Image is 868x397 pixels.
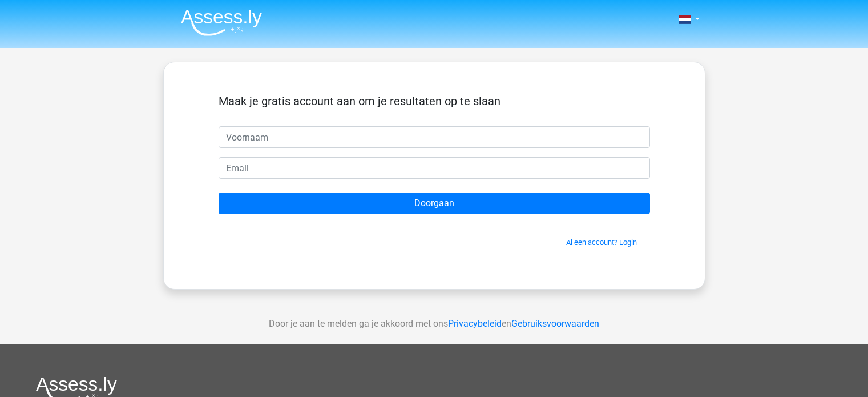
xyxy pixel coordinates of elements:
input: Voornaam [219,126,650,148]
a: Gebruiksvoorwaarden [511,318,599,329]
input: Email [219,157,650,179]
img: Assessly [181,9,262,36]
h5: Maak je gratis account aan om je resultaten op te slaan [219,94,650,108]
a: Al een account? Login [566,238,637,247]
input: Doorgaan [219,193,650,214]
a: Privacybeleid [448,318,502,329]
